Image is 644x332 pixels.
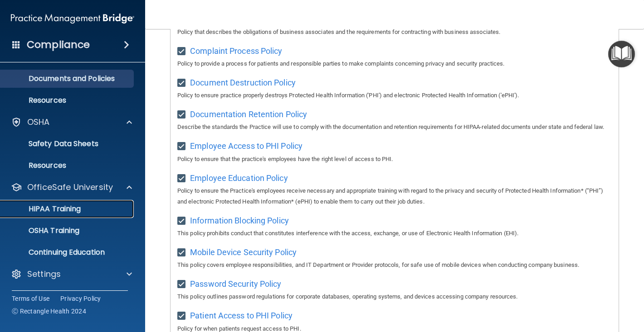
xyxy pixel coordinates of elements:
[60,294,101,303] a: Privacy Policy
[177,27,612,38] p: Policy that describes the obligations of business associates and the requirements for contracting...
[190,141,302,151] span: Employee Access to PHI Policy
[177,122,612,133] p: Describe the standards the Practice will use to comply with the documentation and retention requi...
[27,117,50,128] p: OSHA
[177,260,612,270] p: This policy covers employee responsibilities, and IT Department or Provider protocols, for safe u...
[177,228,612,239] p: This policy prohibits conduct that constitutes interference with the access, exchange, or use of ...
[27,38,90,51] h4: Compliance
[6,226,79,235] p: OSHA Training
[177,154,612,165] p: Policy to ensure that the practice's employees have the right level of access to PHI.
[177,58,612,69] p: Policy to provide a process for patients and responsible parties to make complaints concerning pr...
[177,185,612,207] p: Policy to ensure the Practice's employees receive necessary and appropriate training with regard ...
[6,204,81,213] p: HIPAA Training
[177,291,612,302] p: This policy outlines password regulations for corporate databases, operating systems, and devices...
[190,46,282,56] span: Complaint Process Policy
[11,9,134,28] img: PMB logo
[190,78,296,87] span: Document Destruction Policy
[190,247,297,257] span: Mobile Device Security Policy
[6,96,130,105] p: Resources
[177,90,612,101] p: Policy to ensure practice properly destroys Protected Health Information ('PHI') and electronic P...
[11,269,132,280] a: Settings
[190,109,307,119] span: Documentation Retention Policy
[190,216,289,225] span: Information Blocking Policy
[6,161,130,170] p: Resources
[12,294,49,303] a: Terms of Use
[6,248,130,257] p: Continuing Education
[11,182,132,193] a: OfficeSafe University
[27,269,61,280] p: Settings
[11,117,132,128] a: OSHA
[608,41,635,67] button: Open Resource Center
[190,311,293,320] span: Patient Access to PHI Policy
[12,307,86,316] span: Ⓒ Rectangle Health 2024
[6,74,130,83] p: Documents and Policies
[27,182,113,193] p: OfficeSafe University
[190,279,281,289] span: Password Security Policy
[190,173,288,183] span: Employee Education Policy
[6,139,130,148] p: Safety Data Sheets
